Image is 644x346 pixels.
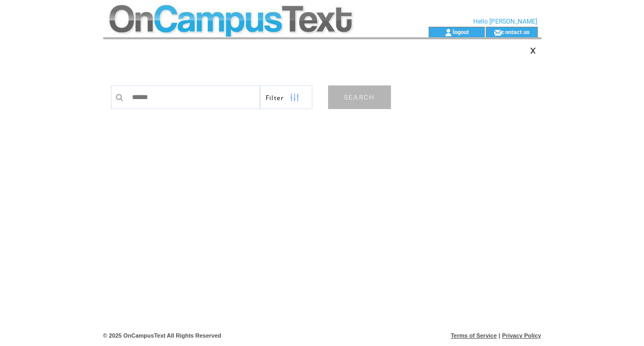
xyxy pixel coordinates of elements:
img: contact_us_icon.gif [494,28,501,37]
a: Filter [260,85,312,109]
a: SEARCH [328,85,391,109]
span: Show filters [266,93,285,102]
img: filters.png [290,86,299,110]
a: contact us [501,28,529,35]
span: Hello [PERSON_NAME] [473,18,537,25]
span: © 2025 OnCampusText All Rights Reserved [103,332,222,339]
a: Privacy Policy [502,332,541,339]
img: account_icon.gif [444,28,452,37]
span: | [498,332,500,339]
a: Terms of Service [451,332,497,339]
a: logout [452,28,468,35]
